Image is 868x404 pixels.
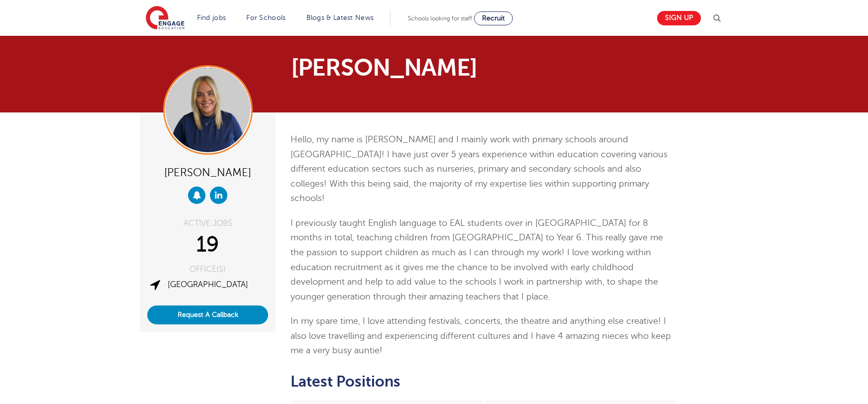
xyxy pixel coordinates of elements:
span: Recruit [482,14,505,22]
span: Hello, my name is [PERSON_NAME] and I mainly work with primary schools around [GEOGRAPHIC_DATA]! ... [290,134,668,203]
a: [GEOGRAPHIC_DATA] [168,280,248,289]
div: [PERSON_NAME] [147,162,268,182]
h2: Latest Positions [290,373,678,390]
a: For Schools [246,14,286,21]
a: Recruit [474,11,513,25]
div: 19 [147,232,268,257]
img: Engage Education [146,6,185,31]
a: Sign up [657,11,701,25]
h1: [PERSON_NAME] [291,56,527,80]
a: Blogs & Latest News [306,14,374,21]
span: I previously taught English language to EAL students over in [GEOGRAPHIC_DATA] for 8 months in to... [290,218,663,302]
span: Schools looking for staff [408,15,472,22]
div: ACTIVE JOBS [147,219,268,227]
span: In my spare time, I love attending festivals, concerts, the theatre and anything else creative! I... [290,316,671,355]
div: OFFICE(S) [147,265,268,273]
button: Request A Callback [147,305,268,324]
a: Find jobs [197,14,226,21]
